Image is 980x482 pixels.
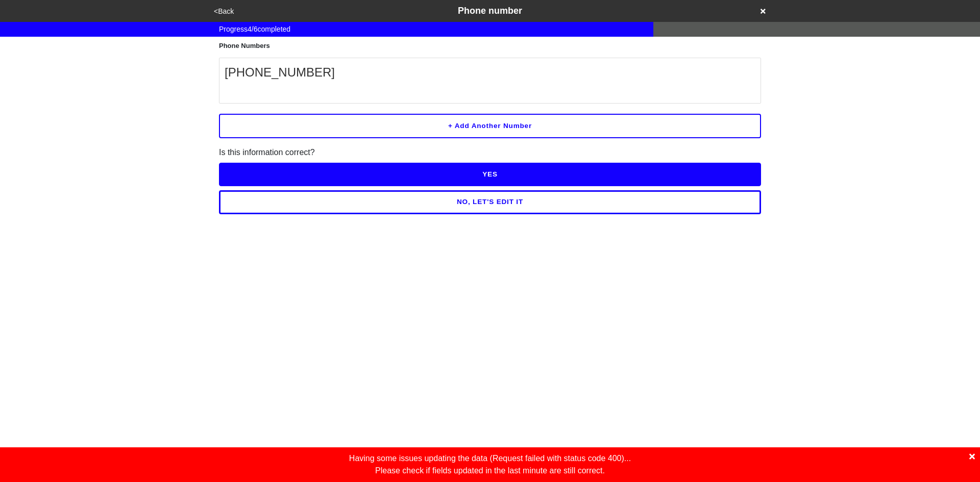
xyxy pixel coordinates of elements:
[219,190,761,214] button: NO, LET'S EDIT IT
[219,114,761,138] button: + Add another number
[458,6,522,16] span: Phone number
[219,24,290,35] span: Progress 4 / 6 completed
[211,6,237,17] button: <Back
[225,63,755,82] p: [PHONE_NUMBER]
[219,41,761,51] div: Phone Numbers
[219,146,761,159] div: Is this information correct?
[219,163,761,186] button: YES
